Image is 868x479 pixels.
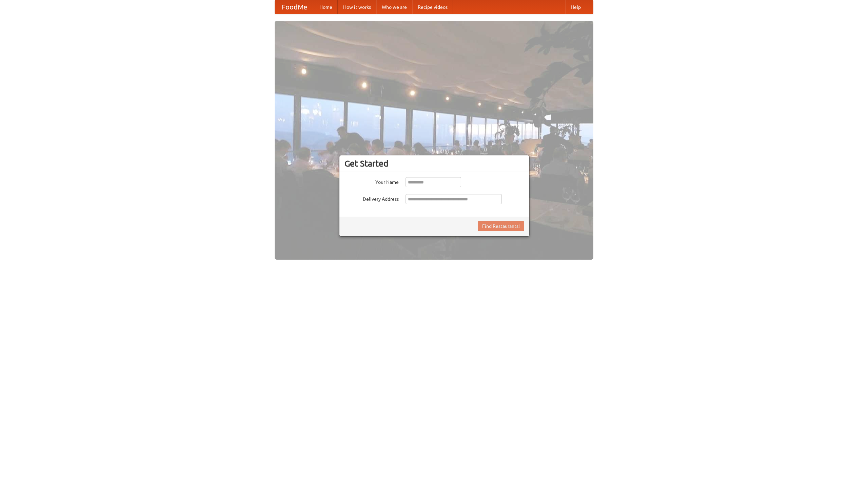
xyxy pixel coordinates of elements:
a: Who we are [376,0,412,14]
a: Recipe videos [412,0,453,14]
a: Home [314,0,338,14]
label: Your Name [344,177,399,186]
a: How it works [338,0,376,14]
a: Help [565,0,586,14]
a: FoodMe [275,0,314,14]
button: Find Restaurants! [478,221,524,231]
h3: Get Started [344,158,524,169]
label: Delivery Address [344,194,399,202]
